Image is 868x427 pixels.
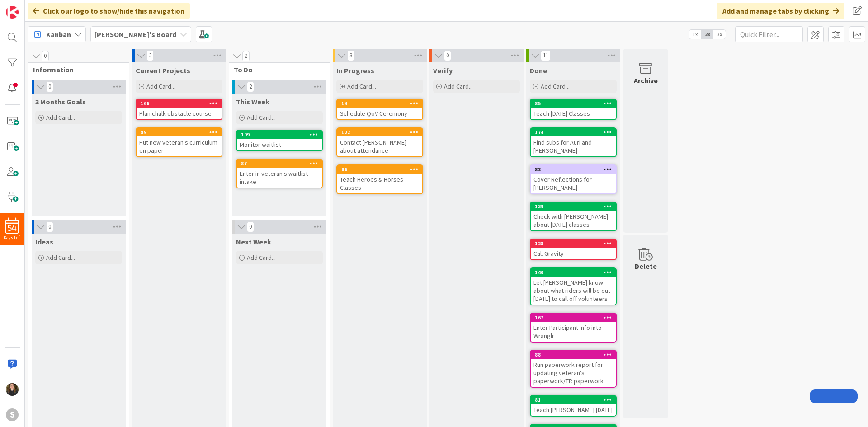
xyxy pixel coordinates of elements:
[444,82,473,90] span: Add Card...
[535,352,616,358] div: 88
[531,351,616,359] div: 88
[531,351,616,387] div: 88Run paperwork report for updating veteran's paperwork/TR paperwork
[137,128,222,136] div: 89
[137,136,222,156] div: Put new veteran's curriculum on paper
[46,113,75,122] span: Add Card...
[137,128,222,156] div: 89Put new veteran's curriculum on paper
[531,165,616,193] div: 82Cover Reflections for [PERSON_NAME]
[531,211,616,230] div: Check with [PERSON_NAME] about [DATE] classes
[137,99,222,108] div: 166
[531,128,616,136] div: 174
[535,397,616,403] div: 81
[535,314,616,321] div: 167
[242,51,250,61] span: 2
[531,165,616,174] div: 82
[531,322,616,342] div: Enter Participant Info into Wranglr
[531,359,616,387] div: Run paperwork report for updating veteran's paperwork/TR paperwork
[236,237,271,246] span: Next Week
[535,240,616,247] div: 128
[8,225,17,231] span: 54
[237,168,322,188] div: Enter in veteran's waitlist intake
[42,51,49,61] span: 0
[531,99,616,119] div: 85Teach [DATE] Classes
[531,202,616,230] div: 139Check with [PERSON_NAME] about [DATE] classes
[444,50,451,61] span: 0
[241,131,322,138] div: 109
[6,408,19,421] div: S
[535,269,616,276] div: 140
[146,50,154,61] span: 2
[717,3,844,19] div: Add and manage tabs by clicking
[146,82,175,90] span: Add Card...
[337,174,422,193] div: Teach Heroes & Horses Classes
[46,81,53,92] span: 0
[531,128,616,156] div: 174Find subs for Auri and [PERSON_NAME]
[531,404,616,416] div: Teach [PERSON_NAME] [DATE]
[713,30,726,39] span: 3x
[531,239,616,248] div: 128
[531,202,616,211] div: 139
[237,160,322,168] div: 87
[337,108,422,119] div: Schedule QoV Ceremony
[247,113,276,122] span: Add Card...
[237,131,322,139] div: 109
[247,81,254,92] span: 2
[6,6,19,19] img: Visit kanbanzone.com
[337,165,422,174] div: 86
[635,261,657,272] div: Delete
[531,239,616,259] div: 128Call Gravity
[35,97,86,106] span: 3 Months Goals
[347,50,354,61] span: 3
[337,99,422,108] div: 14
[531,314,616,342] div: 167Enter Participant Info into Wranglr
[530,66,547,75] span: Done
[347,82,376,90] span: Add Card...
[337,165,422,193] div: 86Teach Heroes & Horses Classes
[234,65,318,74] span: To Do
[341,100,422,107] div: 14
[701,30,713,39] span: 2x
[141,129,222,136] div: 89
[535,166,616,173] div: 82
[236,97,269,106] span: This Week
[531,268,616,305] div: 140Let [PERSON_NAME] know about what riders will be out [DATE] to call off volunteers
[94,30,176,39] b: [PERSON_NAME]'s Board
[336,66,374,75] span: In Progress
[531,314,616,322] div: 167
[28,3,190,19] div: Click our logo to show/hide this navigation
[541,82,570,90] span: Add Card...
[6,383,19,396] img: KP
[337,128,422,136] div: 122
[531,268,616,277] div: 140
[237,139,322,150] div: Monitor waitlist
[531,248,616,259] div: Call Gravity
[433,66,453,75] span: Verify
[735,26,803,42] input: Quick Filter...
[535,129,616,136] div: 174
[241,160,322,167] div: 87
[531,99,616,108] div: 85
[531,277,616,305] div: Let [PERSON_NAME] know about what riders will be out [DATE] to call off volunteers
[247,221,254,232] span: 0
[541,50,551,61] span: 11
[46,221,53,232] span: 0
[689,30,701,39] span: 1x
[237,160,322,188] div: 87Enter in veteran's waitlist intake
[531,174,616,193] div: Cover Reflections for [PERSON_NAME]
[531,136,616,156] div: Find subs for Auri and [PERSON_NAME]
[247,253,276,262] span: Add Card...
[46,253,75,262] span: Add Card...
[535,203,616,210] div: 139
[337,136,422,156] div: Contact [PERSON_NAME] about attendance
[531,396,616,416] div: 81Teach [PERSON_NAME] [DATE]
[46,29,71,40] span: Kanban
[634,75,658,86] div: Archive
[341,129,422,136] div: 122
[337,128,422,156] div: 122Contact [PERSON_NAME] about attendance
[535,100,616,107] div: 85
[137,108,222,119] div: Plan chalk obstacle course
[237,131,322,150] div: 109Monitor waitlist
[137,99,222,119] div: 166Plan chalk obstacle course
[531,108,616,119] div: Teach [DATE] Classes
[141,100,222,107] div: 166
